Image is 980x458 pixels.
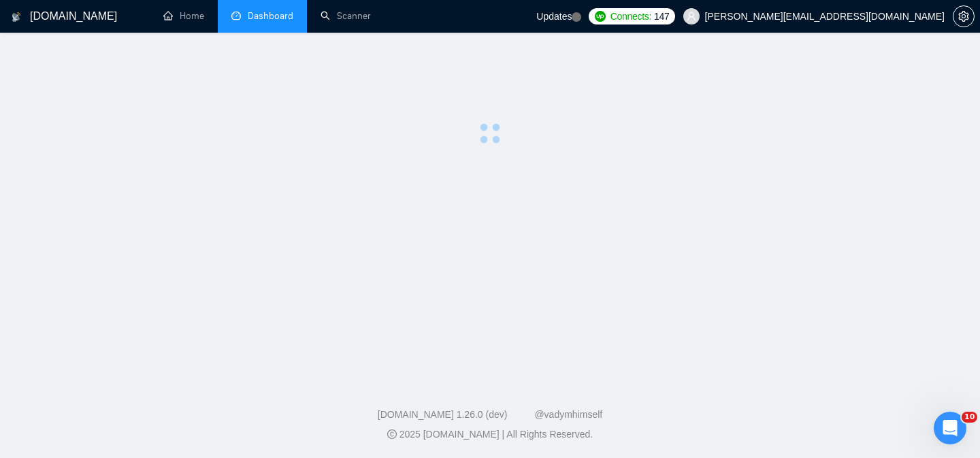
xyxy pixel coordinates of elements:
[163,10,204,22] a: homeHome
[378,409,508,420] a: [DOMAIN_NAME] 1.26.0 (dev)
[11,427,969,442] div: 2025 [DOMAIN_NAME] | All Rights Reserved.
[321,10,371,22] a: searchScanner
[536,11,572,22] span: Updates
[595,11,606,22] img: upwork-logo.png
[953,5,975,27] button: setting
[953,11,975,22] a: setting
[654,9,669,24] span: 147
[387,429,397,439] span: copyright
[934,412,966,444] iframe: Intercom live chat
[610,9,651,24] span: Connects:
[248,10,293,22] span: Dashboard
[231,11,241,20] span: dashboard
[962,412,977,423] span: 10
[12,6,21,28] img: logo
[534,409,602,420] a: @vadymhimself
[953,11,974,22] span: setting
[687,12,696,21] span: user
